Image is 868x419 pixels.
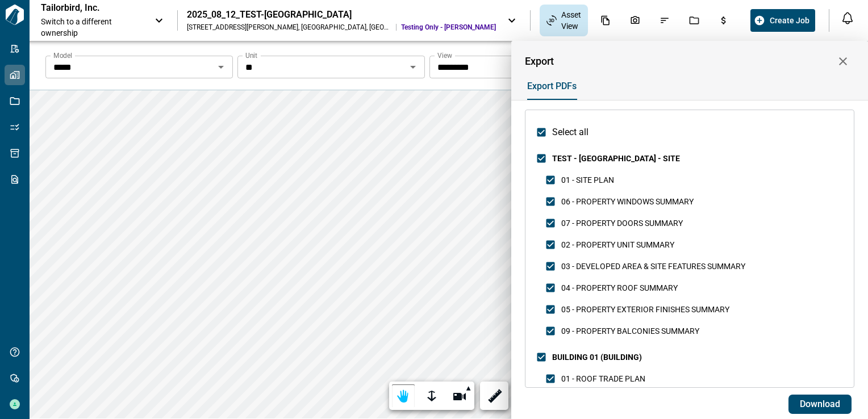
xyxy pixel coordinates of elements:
span: 05 - PROPERTY EXTERIOR FINISHES SUMMARY [561,305,729,314]
span: TEST - [GEOGRAPHIC_DATA] - SITE [552,154,680,163]
span: 04 - PROPERTY ROOF SUMMARY [561,283,678,292]
div: base tabs [516,73,854,100]
span: 02 - PROPERTY UNIT SUMMARY [561,240,674,249]
span: 01 - ROOF TRADE PLAN [561,374,645,383]
span: Download [800,399,840,410]
span: Export PDFs [527,81,577,92]
span: 03 - DEVELOPED AREA & SITE FEATURES SUMMARY [561,262,745,271]
span: BUILDING 01 (BUILDING) [552,353,642,362]
span: 09 - PROPERTY BALCONIES SUMMARY [561,326,699,336]
span: 07 - PROPERTY DOORS SUMMARY [561,219,683,228]
button: Download [788,395,852,414]
span: 06 - PROPERTY WINDOWS SUMMARY [561,197,694,206]
span: Export [525,56,554,67]
span: 01 - SITE PLAN [561,175,614,185]
span: Select all [552,125,589,139]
